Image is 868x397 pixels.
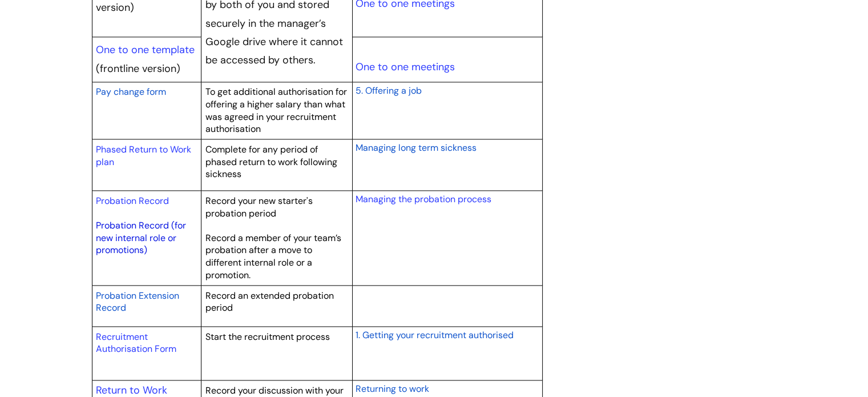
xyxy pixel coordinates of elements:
[96,219,186,256] a: Probation Record (for new internal role or promotions)
[355,328,513,342] a: 1. Getting your recruitment authorised
[96,290,179,314] span: Probation Extension Record
[96,288,179,315] a: Probation Extension Record
[355,142,476,154] span: Managing long term sickness
[96,331,176,355] a: Recruitment Authorisation Form
[96,85,166,98] a: Pay change form
[355,83,421,97] a: 5. Offering a job
[355,382,429,395] a: Returning to work
[205,86,347,135] span: To get additional authorisation for offering a higher salary than what was agreed in your recruit...
[355,329,513,341] span: 1. Getting your recruitment authorised
[96,43,195,57] a: One to one template
[96,195,169,207] a: Probation Record
[92,37,201,82] td: (frontline version)
[205,232,341,281] span: Record a member of your team’s probation after a move to different internal role or a promotion.
[355,383,429,395] span: Returning to work
[205,195,313,219] span: Record your new starter's probation period
[205,290,334,314] span: Record an extended probation period
[355,141,476,154] a: Managing long term sickness
[205,143,337,180] span: Complete for any period of phased return to work following sickness
[205,331,330,343] span: Start the recruitment process
[355,60,454,74] a: One to one meetings
[355,85,421,97] span: 5. Offering a job
[96,86,166,98] span: Pay change form
[96,143,191,168] a: Phased Return to Work plan
[355,193,491,205] a: Managing the probation process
